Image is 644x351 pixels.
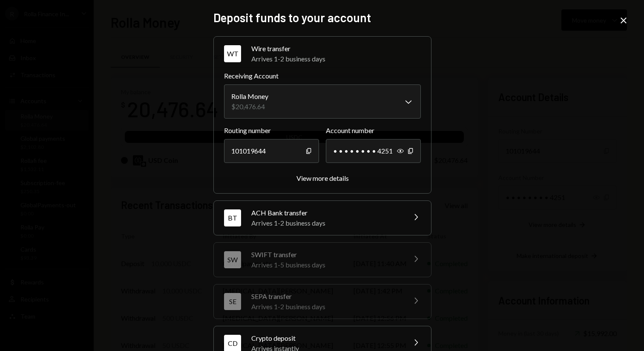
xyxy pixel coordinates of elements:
[224,139,319,163] div: 101019644
[224,71,421,81] label: Receiving Account
[296,174,349,182] div: View more details
[224,125,319,136] label: Routing number
[251,218,400,228] div: Arrives 1-2 business days
[326,125,421,136] label: Account number
[224,293,241,310] div: SE
[224,45,241,62] div: WT
[326,139,421,163] div: • • • • • • • • 4251
[251,54,421,64] div: Arrives 1-2 business days
[251,291,400,302] div: SEPA transfer
[251,208,400,218] div: ACH Bank transfer
[224,84,421,119] button: Receiving Account
[224,251,241,268] div: SW
[224,71,421,183] div: WTWire transferArrives 1-2 business days
[251,302,400,312] div: Arrives 1-2 business days
[213,9,431,26] h2: Deposit funds to your account
[251,260,400,270] div: Arrives 1-5 business days
[251,44,421,54] div: Wire transfer
[296,174,349,183] button: View more details
[251,333,400,343] div: Crypto deposit
[214,243,431,277] button: SWSWIFT transferArrives 1-5 business days
[224,209,241,226] div: BT
[214,201,431,235] button: BTACH Bank transferArrives 1-2 business days
[214,37,431,71] button: WTWire transferArrives 1-2 business days
[214,284,431,319] button: SESEPA transferArrives 1-2 business days
[251,249,400,260] div: SWIFT transfer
